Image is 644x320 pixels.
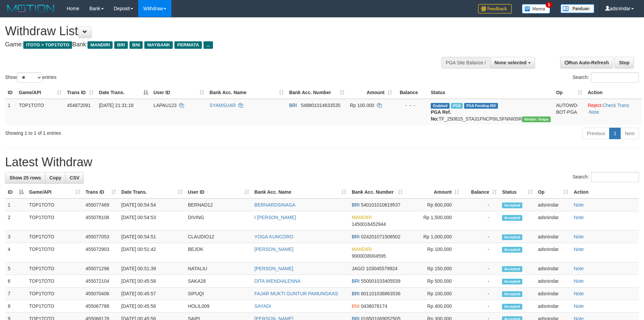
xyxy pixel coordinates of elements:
td: BERNAD12 [185,198,252,211]
a: Previous [582,128,610,139]
td: - [462,300,499,313]
span: LAPAU123 [153,103,176,108]
td: 455078108 [83,211,119,231]
td: TOP1TOTO [16,99,65,125]
td: Rp 400,000 [405,300,462,313]
span: Accepted [502,215,522,221]
td: SIPUQI [185,287,252,300]
select: Showentries [17,72,42,83]
th: Bank Acc. Number: activate to sort column ascending [349,186,405,198]
td: 4 [5,243,26,262]
a: Next [620,128,639,139]
input: Search: [591,172,639,182]
td: - [462,211,499,231]
a: Note [574,215,584,220]
th: Bank Acc. Number: activate to sort column ascending [286,86,347,99]
span: CSV [70,175,79,180]
span: Copy 024201071506502 to clipboard [361,234,401,239]
td: [DATE] 00:54:54 [119,198,185,211]
span: Accepted [502,234,522,240]
td: [DATE] 00:54:53 [119,211,185,231]
td: Rp 150,000 [405,262,462,275]
span: BRI [352,278,359,284]
td: adsnindar [535,300,571,313]
td: CLAUDIO12 [185,231,252,243]
a: Reject [588,103,601,108]
a: [PERSON_NAME] [255,266,293,271]
span: Rp 100.000 [350,103,374,108]
span: Copy 540101010619537 to clipboard [361,202,401,208]
a: CSV [65,172,84,184]
span: Copy 0438078174 to clipboard [361,303,387,309]
td: 455072104 [83,275,119,287]
a: 1 [609,128,621,139]
td: TOP1TOTO [26,287,83,300]
td: 2 [5,211,26,231]
div: - - - [398,102,426,109]
span: ... [204,41,213,49]
a: Note [574,266,584,271]
a: Run Auto-Refresh [560,57,613,68]
td: 455071296 [83,262,119,275]
span: PERMATA [174,41,202,49]
a: SYAMSUAR [210,103,236,108]
span: Copy 9000038004595 to clipboard [352,253,386,259]
span: Copy [49,175,61,180]
th: Bank Acc. Name: activate to sort column ascending [207,86,286,99]
span: Copy 550001033405539 to clipboard [361,278,401,284]
th: Trans ID: activate to sort column ascending [64,86,96,99]
span: Accepted [502,304,522,310]
td: AUTOWD-BOT-PGA [553,99,585,125]
a: Copy [45,172,66,184]
td: TF_250815_STA31FNCP0ILSFNNI05R [428,99,553,125]
span: BRI [352,202,359,208]
span: 1 [546,2,553,8]
th: Bank Acc. Name: activate to sort column ascending [252,186,349,198]
th: ID [5,86,16,99]
th: Op: activate to sort column ascending [553,86,585,99]
span: Copy 103045579924 to clipboard [366,266,397,271]
td: adsnindar [535,198,571,211]
a: Show 25 rows [5,172,45,184]
a: Stop [615,57,634,68]
th: User ID: activate to sort column ascending [151,86,207,99]
td: [DATE] 00:51:42 [119,243,185,262]
input: Search: [591,72,639,83]
span: Copy 1450016452944 to clipboard [352,221,386,227]
span: PGA Pending [464,103,498,109]
th: Date Trans.: activate to sort column ascending [119,186,185,198]
span: Show 25 rows [9,175,41,180]
div: Showing 1 to 1 of 1 entries [5,127,263,136]
td: adsnindar [535,275,571,287]
td: [DATE] 00:51:39 [119,262,185,275]
th: Game/API: activate to sort column ascending [26,186,83,198]
td: SAKA28 [185,275,252,287]
span: Accepted [502,291,522,297]
td: TOP1TOTO [26,275,83,287]
h1: Withdraw List [5,24,423,38]
td: 5 [5,262,26,275]
a: DITA WENDIALENNA [255,278,301,284]
span: Accepted [502,202,522,208]
a: SAYADI [255,303,271,309]
td: [DATE] 00:45:58 [119,275,185,287]
td: TOP1TOTO [26,211,83,231]
td: TOP1TOTO [26,231,83,243]
a: I [PERSON_NAME] [255,215,296,220]
td: HOLIL009 [185,300,252,313]
span: None selected [495,60,527,65]
td: - [462,262,499,275]
img: Button%20Memo.svg [522,4,550,14]
td: - [462,275,499,287]
td: 1 [5,198,26,211]
a: Note [574,291,584,296]
a: [PERSON_NAME] [255,247,293,252]
th: Action [571,186,639,198]
span: Copy 601101036863536 to clipboard [361,291,401,296]
span: MANDIRI [352,215,372,220]
th: User ID: activate to sort column ascending [185,186,252,198]
th: Amount: activate to sort column ascending [405,186,462,198]
td: - [462,243,499,262]
h1: Latest Withdraw [5,155,639,169]
td: Rp 100,000 [405,243,462,262]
